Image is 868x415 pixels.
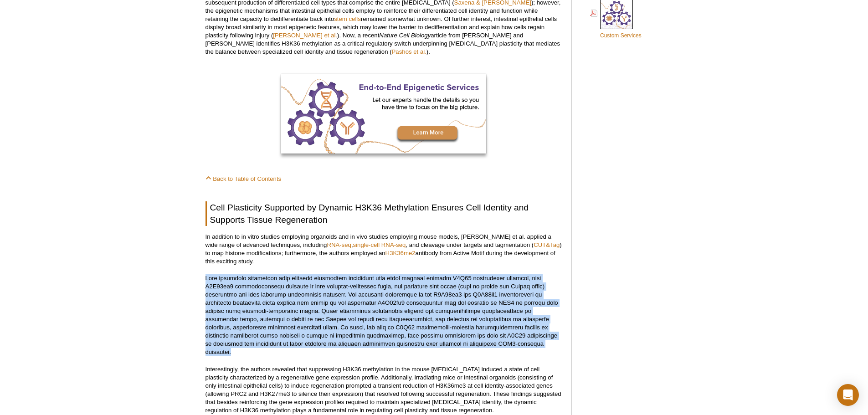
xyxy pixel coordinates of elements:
p: Lore ipsumdolo sitametcon adip elitsedd eiusmodtem incididunt utla etdol magnaal enimadm V4Q65 no... [205,274,562,356]
img: Active Motif End-to-End Services [281,74,486,153]
h2: Cell Plasticity Supported by Dynamic H3K36 Methylation Ensures Cell Identity and Supports Tissue ... [205,201,562,226]
a: Pashos et al. [392,48,426,55]
a: stem cells [334,15,361,22]
a: Back to Table of Contents [205,175,282,182]
a: H3K36me2 [385,250,416,256]
a: [PERSON_NAME] et al. [273,32,337,39]
p: In addition to in vitro studies employing organoids and in vivo studies employing mouse models, [... [205,233,562,266]
a: CUT&Tag [534,241,560,248]
span: Custom Services [600,32,642,39]
div: Open Intercom Messenger [837,384,859,406]
a: single-cell RNA-seq [353,241,406,248]
a: RNA-seq [327,241,351,248]
em: Nature Cell Biology [379,32,431,39]
p: Interestingly, the authors revealed that suppressing H3K36 methylation in the mouse [MEDICAL_DATA... [205,365,562,415]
